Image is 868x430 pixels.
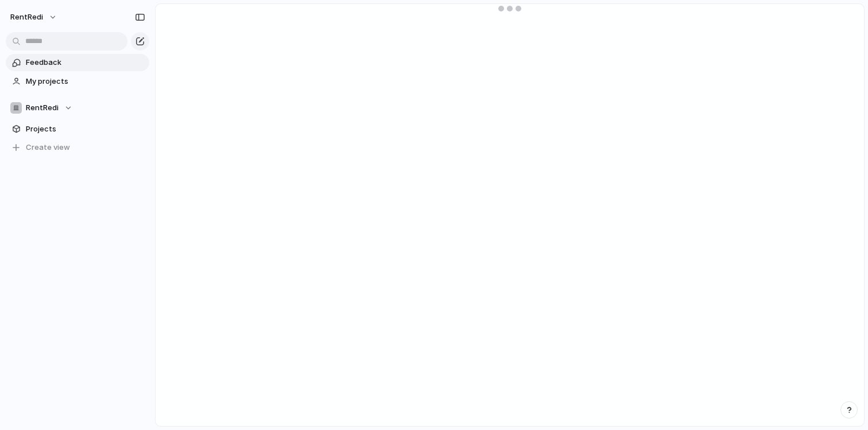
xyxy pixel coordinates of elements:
span: Feedback [26,57,145,68]
button: Create view [6,139,149,156]
button: RentRedi [6,99,149,117]
a: Projects [6,121,149,138]
a: Feedback [6,54,149,71]
span: Projects [26,123,145,135]
button: RentRedi [5,8,63,26]
a: My projects [6,73,149,90]
span: RentRedi [26,102,59,114]
span: RentRedi [10,11,43,23]
span: Create view [26,142,70,153]
span: My projects [26,76,145,87]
